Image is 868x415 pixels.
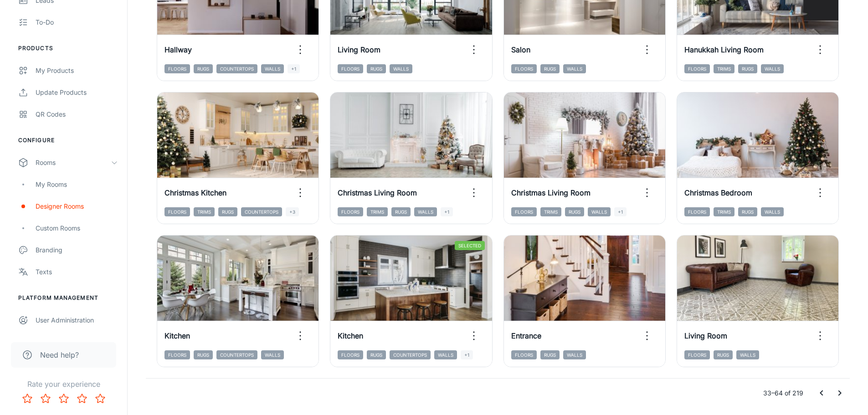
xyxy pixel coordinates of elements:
span: Floors [338,350,363,359]
div: Custom Rooms [36,223,118,233]
div: User Administration [36,315,118,325]
h6: Living Room [684,330,727,341]
span: Rugs [540,64,560,73]
span: Rugs [391,207,411,216]
button: Rate 3 star [55,389,73,408]
span: Walls [390,64,412,73]
span: Countertops [216,64,257,73]
button: Rate 5 star [91,389,109,408]
span: Walls [563,64,586,73]
h6: Entrance [511,330,541,341]
span: Rugs [738,64,757,73]
h6: Christmas Living Room [511,187,591,198]
span: Walls [563,350,586,359]
span: Countertops [216,350,257,359]
span: Trims [714,64,734,73]
span: +1 [288,64,300,73]
button: Rate 1 star [18,389,36,408]
span: Floors [511,207,537,216]
h6: Salon [511,44,530,55]
span: Rugs [714,350,733,359]
span: Floors [684,207,710,216]
p: 33–64 of 219 [763,388,803,398]
button: Rate 2 star [36,389,55,408]
div: Rooms [36,158,111,168]
div: Update Products [36,87,118,97]
span: +3 [286,207,299,216]
span: Rugs [738,207,757,216]
h6: Hallway [164,44,192,55]
span: +1 [441,207,453,216]
div: Texts [36,267,118,277]
span: Trims [367,207,388,216]
div: My Rooms [36,179,118,190]
span: Floors [338,207,363,216]
span: Floors [511,64,537,73]
h6: Christmas Living Room [338,187,417,198]
span: Trims [714,207,734,216]
span: Floors [684,350,710,359]
span: Floors [164,64,190,73]
span: +1 [614,207,627,216]
span: Rugs [218,207,237,216]
span: Floors [338,64,363,73]
h6: Christmas Bedroom [684,187,752,198]
p: Rate your experience [7,379,120,389]
span: Floors [684,64,710,73]
span: Walls [761,64,784,73]
h6: Kitchen [164,330,190,341]
button: Rate 4 star [73,389,91,408]
button: Go to next page [831,384,849,402]
h6: Christmas Kitchen [164,187,226,198]
span: Trims [194,207,215,216]
span: Walls [261,350,284,359]
button: Go to previous page [812,384,831,402]
h6: Living Room [338,44,380,55]
span: Countertops [390,350,431,359]
span: Walls [261,64,284,73]
span: Walls [588,207,611,216]
span: +1 [461,350,473,359]
span: Floors [164,350,190,359]
span: Rugs [565,207,584,216]
span: Walls [761,207,784,216]
span: Rugs [540,350,560,359]
span: Rugs [367,64,386,73]
div: To-do [36,17,118,27]
span: Need help? [40,349,79,360]
span: Walls [736,350,759,359]
div: QR Codes [36,109,118,119]
span: Walls [434,350,457,359]
span: Floors [164,207,190,216]
span: Floors [511,350,537,359]
div: Designer Rooms [36,201,118,211]
span: Countertops [241,207,282,216]
span: Rugs [194,64,213,73]
span: Trims [540,207,561,216]
span: Selected [455,241,485,250]
h6: Hanukkah Living Room [684,44,764,55]
div: Branding [36,245,118,255]
div: My Products [36,66,118,76]
span: Rugs [367,350,386,359]
span: Walls [414,207,437,216]
h6: Kitchen [338,330,363,341]
span: Rugs [194,350,213,359]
